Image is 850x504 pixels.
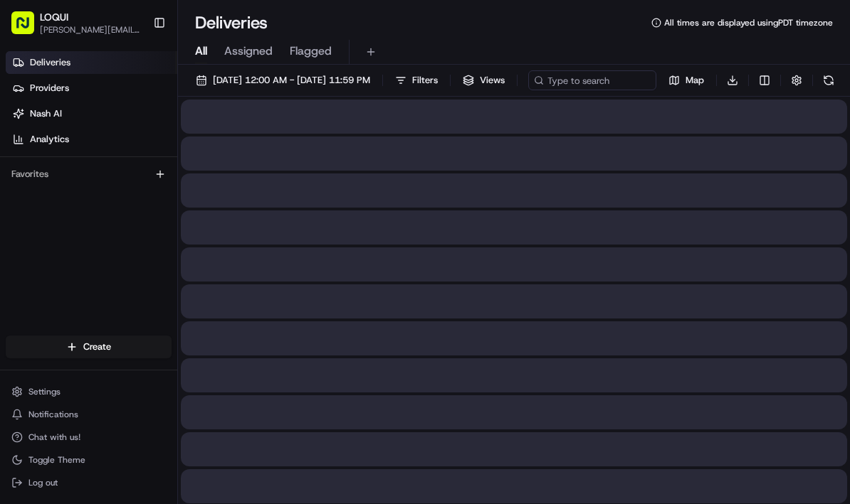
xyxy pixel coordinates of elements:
span: Providers [30,82,69,95]
a: Deliveries [6,51,177,74]
button: [DATE] 12:00 AM - [DATE] 11:59 PM [189,70,377,90]
span: All times are displayed using PDT timezone [664,17,833,28]
span: Settings [28,386,61,397]
button: Settings [6,382,172,402]
span: Filters [412,74,438,87]
span: Toggle Theme [28,454,85,466]
span: Log out [28,477,58,488]
button: LOQUI [40,10,68,24]
a: Nash AI [6,102,177,125]
button: Toggle Theme [6,450,172,470]
button: Map [662,70,710,90]
div: Favorites [6,163,172,186]
span: Create [83,341,111,353]
button: Notifications [6,404,172,424]
button: Views [456,70,511,90]
h1: Deliveries [195,11,268,34]
span: Nash AI [30,107,62,120]
span: Deliveries [30,56,70,69]
span: Assigned [224,43,273,60]
button: Filters [389,70,444,90]
span: Chat with us! [28,431,80,443]
span: Views [480,74,505,87]
button: Log out [6,473,172,493]
span: Analytics [30,133,69,146]
span: Map [686,74,704,87]
button: Refresh [819,70,839,90]
input: Type to search [528,70,656,90]
span: All [195,43,207,60]
a: Analytics [6,128,177,151]
span: Notifications [28,409,78,420]
button: [PERSON_NAME][EMAIL_ADDRESS][DOMAIN_NAME] [40,24,142,36]
button: Chat with us! [6,427,172,447]
button: LOQUI[PERSON_NAME][EMAIL_ADDRESS][DOMAIN_NAME] [6,6,147,40]
span: Flagged [290,43,332,60]
span: [DATE] 12:00 AM - [DATE] 11:59 PM [213,74,370,87]
button: Create [6,336,172,358]
a: Providers [6,77,177,100]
